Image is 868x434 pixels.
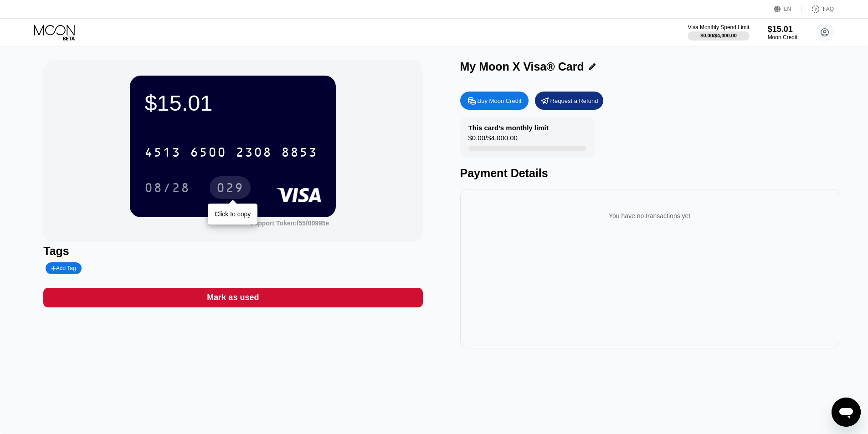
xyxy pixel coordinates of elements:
div: Mark as used [43,288,422,307]
div: 029 [216,182,244,196]
div: Payment Details [460,167,839,180]
div: Click to copy [215,210,251,218]
div: Buy Moon Credit [478,97,522,105]
div: 2308 [236,146,272,161]
div: Mark as used [207,292,259,303]
div: Visa Monthly Spend Limit$0.00/$4,000.00 [688,24,749,41]
div: My Moon X Visa® Card [460,60,584,73]
div: Visa Monthly Spend Limit [688,24,749,31]
div: Request a Refund [550,97,598,105]
div: $15.01 [768,25,797,34]
div: 4513650023088853 [139,141,323,163]
div: $15.01 [144,90,321,116]
div: This card’s monthly limit [468,124,549,132]
iframe: Button to launch messaging window [832,398,861,427]
div: 8853 [281,146,318,161]
div: Tags [43,245,422,258]
div: FAQ [823,6,834,12]
div: Moon Credit [768,34,797,41]
div: Request a Refund [535,92,603,110]
div: EN [774,5,802,14]
div: FAQ [802,5,834,14]
div: 08/28 [144,182,190,196]
div: Add Tag [46,262,81,274]
div: EN [784,6,791,12]
div: 08/28 [138,176,197,199]
div: 029 [210,176,251,199]
div: You have no transactions yet [467,203,832,229]
div: Buy Moon Credit [460,92,529,110]
div: Support Token:f55f00995e [250,220,329,227]
div: $0.00 / $4,000.00 [700,33,737,38]
div: 6500 [190,146,226,161]
div: $15.01Moon Credit [768,25,797,41]
div: $0.00 / $4,000.00 [468,134,518,146]
div: Add Tag [51,265,76,271]
div: Support Token: f55f00995e [250,220,329,227]
div: 4513 [144,146,181,161]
